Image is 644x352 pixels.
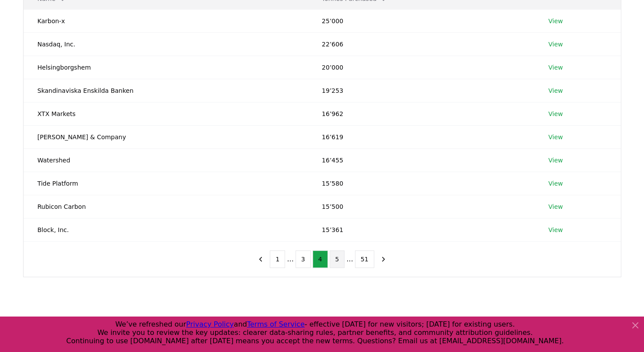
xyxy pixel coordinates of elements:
td: [PERSON_NAME] & Company [24,125,308,148]
td: 15’500 [308,195,534,218]
td: Rubicon Carbon [24,195,308,218]
td: Watershed [24,148,308,172]
button: next page [376,250,391,268]
td: 25’000 [308,9,534,32]
button: 4 [313,250,328,268]
a: View [548,179,563,188]
button: 5 [330,250,345,268]
td: XTX Markets [24,102,308,125]
td: Skandinaviska Enskilda Banken [24,79,308,102]
a: View [548,202,563,211]
td: 19’253 [308,79,534,102]
td: 16’962 [308,102,534,125]
li: ... [346,254,353,264]
td: 20’000 [308,56,534,79]
a: View [548,225,563,234]
a: View [548,109,563,118]
td: Karbon-x [24,9,308,32]
a: View [548,86,563,95]
td: 15’361 [308,218,534,241]
td: 16’619 [308,125,534,148]
td: Block, Inc. [24,218,308,241]
td: Helsingborgshem [24,56,308,79]
td: Tide Platform [24,172,308,195]
td: 15’580 [308,172,534,195]
td: 22’606 [308,32,534,56]
a: View [548,63,563,72]
li: ... [287,254,293,264]
button: 1 [270,250,285,268]
a: View [548,40,563,49]
button: 51 [355,250,374,268]
button: 3 [296,250,311,268]
a: View [548,156,563,165]
a: View [548,133,563,141]
td: Nasdaq, Inc. [24,32,308,56]
button: previous page [253,250,268,268]
td: 16’455 [308,148,534,172]
a: View [548,17,563,25]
